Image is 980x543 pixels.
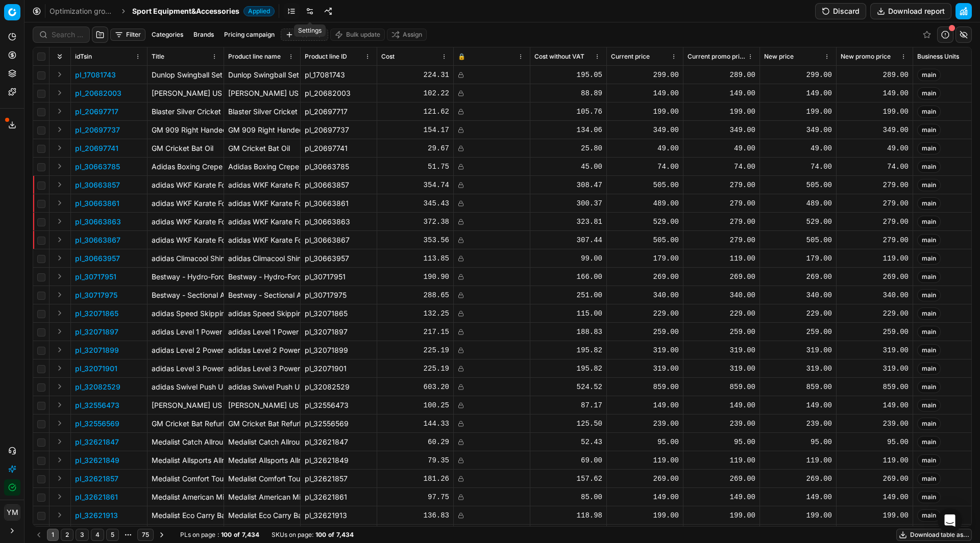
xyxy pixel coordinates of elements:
p: pl_32621857 [75,474,118,484]
button: Add filter [281,29,328,41]
div: 300.37 [534,198,602,209]
div: 524.52 [534,382,602,392]
button: Expand [54,454,66,466]
div: pl_30663863 [305,217,373,227]
div: 349.00 [841,125,909,135]
div: adidas Swivel Push Up Bars [228,382,296,392]
p: Adidas Boxing Crepe Bandage - (Size: 4.5m) [152,162,219,172]
div: 529.00 [611,217,679,227]
span: main [917,399,941,411]
div: 132.25 [381,308,449,319]
div: 199.00 [764,107,832,117]
div: 88.89 [534,88,602,98]
button: Download report [870,3,951,19]
div: 279.00 [841,198,909,209]
button: pl_20682003 [75,88,121,98]
div: 489.00 [764,198,832,209]
button: Expand [54,490,66,503]
span: main [917,344,941,356]
div: adidas Level 3 Power Resistance Tube - Black/Red [228,364,296,374]
div: 119.00 [841,253,909,264]
div: adidas Level 2 Power Resistance Tube - Black/Red [228,345,296,355]
div: 349.00 [688,125,755,135]
p: Dunlop Swingball Set [152,70,219,80]
button: Expand [54,142,66,154]
div: 299.00 [764,70,832,80]
span: idTsin [75,53,92,61]
div: 49.00 [688,143,755,153]
div: Bestway - Sectional Aluminum Oars - 152cm or 254cm [228,290,296,300]
div: 195.05 [534,70,602,80]
p: pl_30717951 [75,272,116,282]
button: Assign [387,29,427,41]
strong: 7,434 [242,531,259,539]
button: Go to next page [156,529,168,541]
div: 269.00 [841,272,909,282]
div: Settings [294,24,326,37]
div: 251.00 [534,290,602,300]
button: pl_30717975 [75,290,117,300]
div: 74.00 [764,162,832,172]
button: pl_32071897 [75,327,118,337]
div: 121.62 [381,107,449,117]
div: 529.00 [764,217,832,227]
p: pl_32621913 [75,510,118,521]
button: Bulk update [330,29,385,41]
div: 308.47 [534,180,602,190]
strong: 100 [315,531,326,539]
div: GM Cricket Bat Oil [228,143,296,153]
p: adidas Level 2 Power Resistance Tube - Black/Red [152,345,219,355]
span: main [917,381,941,393]
span: main [917,124,941,136]
div: 134.06 [534,125,602,135]
button: Expand [54,380,66,393]
button: Expand [54,160,66,172]
strong: 100 [221,531,232,539]
div: 25.80 [534,143,602,153]
div: Blaster Silver Cricket Ball - 156g [228,107,296,117]
div: 269.00 [764,272,832,282]
button: Pricing campaign [220,29,279,41]
span: Cost [381,53,395,61]
button: 1 [47,529,59,541]
div: 224.31 [381,70,449,80]
div: 354.74 [381,180,449,190]
button: Expand [54,417,66,429]
div: 269.00 [688,272,755,282]
div: 166.00 [534,272,602,282]
div: adidas Speed Skipping Rope [228,308,296,319]
div: 319.00 [611,364,679,374]
button: 2 [61,529,73,541]
div: 259.00 [764,327,832,337]
span: Current promo price [688,53,745,61]
div: pl_20682003 [305,88,373,98]
div: Bestway - Hydro-Force Raft - 155cm x 97cm [228,272,296,282]
div: pl_30717975 [305,290,373,300]
span: Product line name [228,53,281,61]
p: pl_30663785 [75,162,120,172]
div: 225.19 [381,364,449,374]
span: main [917,289,941,301]
div: 319.00 [611,345,679,355]
span: main [917,234,941,246]
p: pl_32071865 [75,308,118,319]
div: 279.00 [688,217,755,227]
div: pl_32071897 [305,327,373,337]
div: 505.00 [764,235,832,245]
span: main [917,363,941,375]
div: pl_20697737 [305,125,373,135]
button: pl_30663867 [75,235,120,245]
div: 372.38 [381,217,449,227]
div: adidas WKF Karate Foot Protector - Red - S [228,217,296,227]
p: pl_30663863 [75,217,121,227]
div: 74.00 [611,162,679,172]
div: 49.00 [611,143,679,153]
button: Expand [54,234,66,246]
div: 74.00 [841,162,909,172]
button: pl_32621849 [75,455,119,466]
button: pl_32621847 [75,437,119,447]
span: New promo price [841,53,891,61]
div: 74.00 [688,162,755,172]
span: main [917,69,941,81]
